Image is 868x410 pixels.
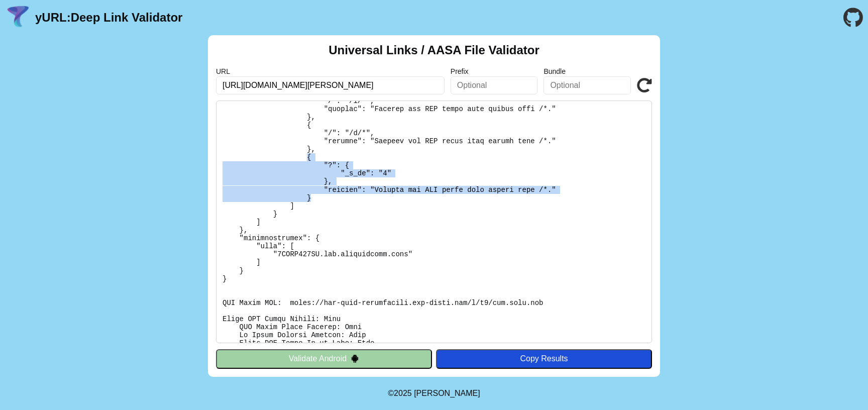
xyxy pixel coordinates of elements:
label: URL [216,67,445,75]
input: Optional [451,76,538,94]
footer: © [388,377,480,410]
img: yURL Logo [5,5,31,31]
span: 2025 [394,389,412,397]
input: Required [216,76,445,94]
img: droidIcon.svg [351,354,359,363]
button: Copy Results [436,349,652,368]
a: Michael Ibragimchayev's Personal Site [414,389,480,397]
label: Bundle [544,67,631,75]
label: Prefix [451,67,538,75]
button: Validate Android [216,349,432,368]
pre: Lorem ipsu do: sitam://con.adip.eli/.sedd-eiusm/tempo-inc-utla-etdoloremag Al Enimadmi: Veni Quis... [216,100,652,343]
a: yURL:Deep Link Validator [35,11,182,25]
h2: Universal Links / AASA File Validator [329,43,539,57]
div: Copy Results [441,354,647,363]
input: Optional [544,76,631,94]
